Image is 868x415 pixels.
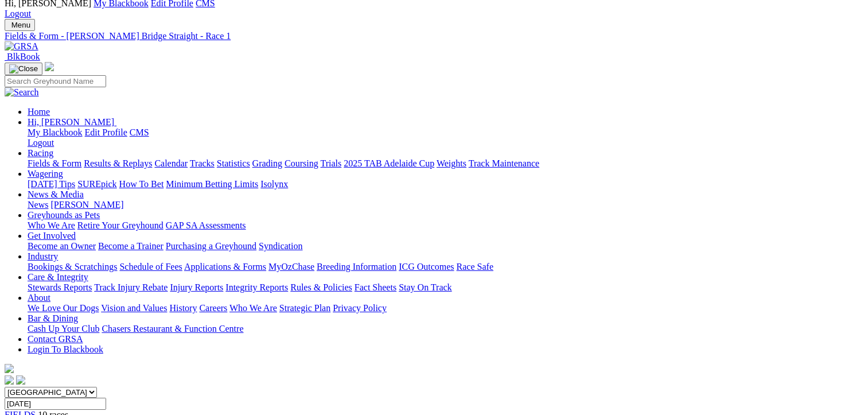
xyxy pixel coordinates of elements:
a: Retire Your Greyhound [77,220,164,230]
a: Weights [437,158,466,168]
a: About [28,293,50,302]
a: Tracks [190,158,215,168]
div: Get Involved [28,241,863,251]
a: MyOzChase [268,262,314,272]
a: Become an Owner [28,241,96,251]
a: We Love Our Dogs [28,303,99,313]
a: Logout [5,9,31,18]
a: Coursing [285,158,318,168]
a: Bar & Dining [28,313,78,323]
a: Stewards Reports [28,282,92,292]
a: Who We Are [28,220,75,230]
div: Bar & Dining [28,324,863,334]
a: Vision and Values [101,303,167,313]
a: Home [28,107,50,117]
a: Chasers Restaurant & Function Centre [102,324,243,333]
a: Results & Replays [84,158,152,168]
a: Isolynx [260,179,288,189]
a: Statistics [217,158,250,168]
img: logo-grsa-white.png [5,364,14,373]
a: How To Bet [119,179,164,189]
a: Become a Trainer [98,241,164,251]
img: Search [5,87,39,98]
a: Purchasing a Greyhound [166,241,256,251]
div: About [28,303,863,313]
a: GAP SA Assessments [166,220,246,230]
a: Contact GRSA [28,334,83,344]
div: Wagering [28,179,863,189]
a: Trials [320,158,341,168]
div: Greyhounds as Pets [28,220,863,231]
a: Breeding Information [317,262,396,272]
a: News & Media [28,189,84,199]
a: [DATE] Tips [28,179,75,189]
a: Fields & Form [28,158,81,168]
a: News [28,200,48,210]
a: Greyhounds as Pets [28,210,100,220]
a: Race Safe [456,262,493,272]
a: CMS [130,127,149,137]
input: Search [5,75,106,87]
div: Racing [28,158,863,169]
button: Toggle navigation [5,19,35,31]
a: Login To Blackbook [28,344,103,354]
a: History [169,303,197,313]
a: Grading [252,158,282,168]
a: Edit Profile [85,127,127,137]
div: Hi, [PERSON_NAME] [28,127,863,148]
a: Stay On Track [399,282,451,292]
a: BlkBook [5,52,40,61]
a: Track Maintenance [469,158,539,168]
img: GRSA [5,41,38,52]
input: Select date [5,398,106,410]
div: News & Media [28,200,863,210]
a: Syndication [259,241,302,251]
a: Bookings & Scratchings [28,262,117,272]
a: Rules & Policies [290,282,352,292]
a: Fact Sheets [355,282,396,292]
a: Care & Integrity [28,272,88,282]
a: Calendar [154,158,188,168]
span: BlkBook [7,52,40,61]
a: Hi, [PERSON_NAME] [28,117,116,127]
a: Track Injury Rebate [94,282,168,292]
div: Care & Integrity [28,282,863,293]
span: Hi, [PERSON_NAME] [28,117,114,127]
a: Who We Are [229,303,277,313]
a: Careers [199,303,227,313]
a: SUREpick [77,179,116,189]
a: Racing [28,148,53,158]
a: Wagering [28,169,63,179]
img: twitter.svg [16,375,25,385]
button: Toggle navigation [5,63,42,75]
a: Minimum Betting Limits [166,179,258,189]
a: Strategic Plan [279,303,330,313]
img: facebook.svg [5,375,14,385]
img: Close [9,64,38,73]
a: Privacy Policy [333,303,387,313]
a: Industry [28,251,58,261]
a: 2025 TAB Adelaide Cup [344,158,434,168]
a: Applications & Forms [184,262,266,272]
span: Menu [11,21,30,29]
img: logo-grsa-white.png [45,62,54,71]
a: Integrity Reports [225,282,288,292]
a: [PERSON_NAME] [50,200,123,210]
div: Industry [28,262,863,272]
a: ICG Outcomes [399,262,454,272]
a: Fields & Form - [PERSON_NAME] Bridge Straight - Race 1 [5,31,863,41]
a: Get Involved [28,231,76,241]
a: Schedule of Fees [119,262,182,272]
a: Injury Reports [170,282,223,292]
a: Cash Up Your Club [28,324,99,333]
a: My Blackbook [28,127,83,137]
a: Logout [28,138,54,148]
